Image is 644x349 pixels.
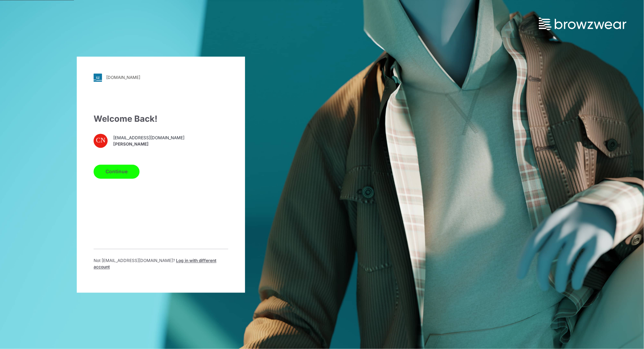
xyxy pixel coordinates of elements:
[113,141,184,148] span: [PERSON_NAME]
[94,257,228,270] p: Not [EMAIL_ADDRESS][DOMAIN_NAME] ?
[106,75,140,80] div: [DOMAIN_NAME]
[94,73,102,82] img: svg+xml;base64,PHN2ZyB3aWR0aD0iMjgiIGhlaWdodD0iMjgiIHZpZXdCb3g9IjAgMCAyOCAyOCIgZmlsbD0ibm9uZSIgeG...
[94,165,140,179] button: Continue
[94,73,228,82] a: [DOMAIN_NAME]
[539,18,626,30] img: browzwear-logo.73288ffb.svg
[113,135,184,141] span: [EMAIL_ADDRESS][DOMAIN_NAME]
[94,113,228,125] div: Welcome Back!
[94,134,108,148] div: CN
